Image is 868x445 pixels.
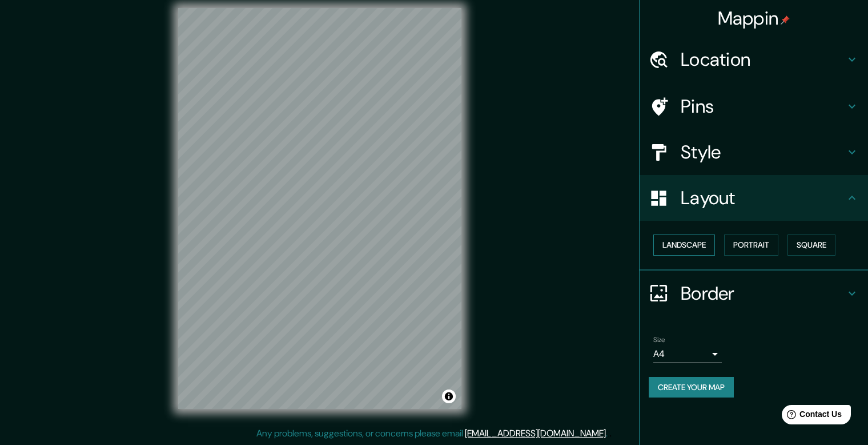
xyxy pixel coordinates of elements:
[608,427,609,440] div: .
[787,235,835,256] button: Square
[681,186,845,209] h4: Layout
[718,7,790,30] h4: Mappin
[781,15,790,25] img: pin-icon.png
[681,95,845,118] h4: Pins
[178,8,461,409] canvas: Map
[724,235,778,256] button: Portrait
[256,427,608,440] p: Any problems, suggestions, or concerns please email .
[640,129,868,175] div: Style
[766,400,855,432] iframe: Help widget launcher
[649,377,734,398] button: Create your map
[681,48,845,71] h4: Location
[653,345,722,363] div: A4
[653,235,715,256] button: Landscape
[609,427,612,440] div: .
[640,271,868,316] div: Border
[465,427,606,439] a: [EMAIL_ADDRESS][DOMAIN_NAME]
[653,335,665,344] label: Size
[681,141,845,164] h4: Style
[640,37,868,82] div: Location
[681,282,845,305] h4: Border
[442,390,456,403] button: Toggle attribution
[640,84,868,129] div: Pins
[640,175,868,221] div: Layout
